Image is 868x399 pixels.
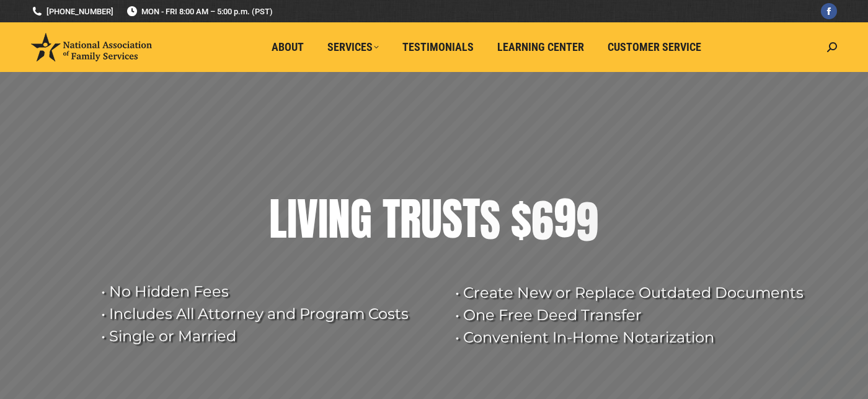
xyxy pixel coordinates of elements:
[480,195,500,245] div: S
[394,35,482,59] a: Testimonials
[272,40,304,54] span: About
[101,280,440,347] rs-layer: • No Hidden Fees • Includes All Attorney and Program Costs • Single or Married
[263,35,312,59] a: About
[497,40,584,54] span: Learning Center
[31,6,113,17] a: [PHONE_NUMBER]
[531,196,554,246] div: 6
[400,194,421,244] div: R
[421,194,442,244] div: U
[442,194,463,244] div: S
[126,6,273,17] span: MON - FRI 8:00 AM – 5:00 p.m. (PST)
[608,40,701,54] span: Customer Service
[383,194,400,244] div: T
[328,194,350,244] div: N
[31,33,152,61] img: National Association of Family Services
[455,282,815,349] rs-layer: • Create New or Replace Outdated Documents • One Free Deed Transfer • Convenient In-Home Notariza...
[350,194,372,244] div: G
[576,197,598,247] div: 9
[554,194,576,243] div: 9
[402,40,474,54] span: Testimonials
[463,194,480,243] div: T
[327,40,379,54] span: Services
[511,194,531,244] div: $
[489,35,593,59] a: Learning Center
[297,194,318,244] div: V
[287,194,297,244] div: I
[318,194,328,244] div: I
[821,3,837,19] a: Facebook page opens in new window
[269,194,287,244] div: L
[599,35,710,59] a: Customer Service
